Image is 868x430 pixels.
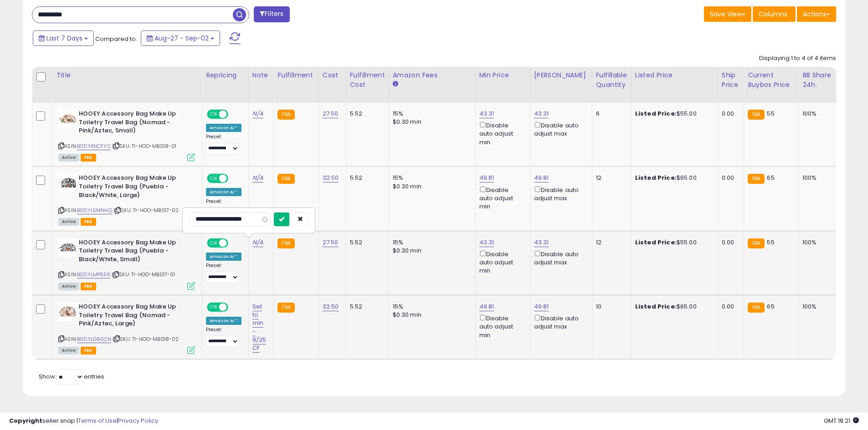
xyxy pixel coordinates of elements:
small: FBA [277,174,294,184]
small: FBA [748,110,765,120]
span: All listings currently available for purchase on Amazon [58,283,79,290]
div: [PERSON_NAME] [534,71,588,80]
div: 10 [596,303,624,311]
span: Last 7 Days [46,34,82,43]
div: 15% [393,174,468,182]
b: Listed Price: [635,173,677,182]
span: FBA [81,154,96,162]
a: B0DYLMP55R [77,271,110,278]
div: ASIN: [58,110,195,160]
small: FBA [277,110,294,120]
a: B0DYL5MNHQ [77,207,112,214]
div: $65.00 [635,174,711,182]
div: 0.00 [722,238,737,247]
div: Ship Price [722,71,740,90]
div: 5.52 [350,110,382,118]
div: $65.00 [635,303,711,311]
span: FBA [81,218,96,226]
span: OFF [227,304,241,311]
div: 100% [802,238,832,247]
img: 41rhjjuqu3L._SL40_.jpg [58,174,77,192]
a: Terms of Use [78,416,117,425]
div: $0.30 min [393,182,468,191]
a: 43.31 [479,238,494,247]
a: 27.50 [323,238,339,247]
span: ON [208,239,219,247]
strong: Copyright [9,416,42,425]
div: 15% [393,110,468,118]
div: $0.30 min [393,118,468,126]
div: Cost [323,71,342,80]
span: Compared to: [95,35,137,43]
a: Privacy Policy [118,416,158,425]
div: ASIN: [58,303,195,353]
span: ON [208,111,219,118]
span: All listings currently available for purchase on Amazon [58,347,79,354]
span: ON [208,175,219,182]
div: Disable auto adjust min [479,313,523,339]
div: Amazon Fees [393,71,472,80]
span: | SKU: TI-HOO-MB017-01 [112,271,175,278]
a: N/A [252,238,263,247]
a: 49.81 [534,302,549,311]
a: 43.31 [534,238,549,247]
span: OFF [227,239,241,247]
div: Preset: [206,198,241,219]
div: ASIN: [58,238,195,289]
button: Columns [753,6,796,22]
span: Show: entries [39,372,104,381]
div: Displaying 1 to 4 of 4 items [759,54,836,63]
small: FBA [748,174,765,184]
div: Current Buybox Price [748,71,795,90]
div: Amazon AI * [206,188,241,196]
div: Disable auto adjust max [534,185,585,202]
div: 5.52 [350,238,382,247]
img: 41cy9dZhdqL._SL40_.jpg [58,303,77,321]
b: Listed Price: [635,109,677,118]
div: Preset: [206,134,241,154]
button: Last 7 Days [33,30,94,46]
div: 15% [393,238,468,247]
div: 5.52 [350,303,382,311]
div: 12 [596,174,624,182]
span: OFF [227,111,241,118]
div: Note [252,71,270,80]
span: | SKU: TI-HOO-MB017-02 [113,207,179,214]
small: FBA [748,238,765,248]
div: 0.00 [722,303,737,311]
div: 5.52 [350,174,382,182]
img: 41s59JDXeuL._SL40_.jpg [58,110,77,128]
div: Preset: [206,263,241,283]
span: | SKU: TI-HOO-MB018-02 [113,335,179,343]
div: $55.00 [635,238,711,247]
div: ASIN: [58,174,195,224]
div: Min Price [479,71,526,80]
button: Save View [704,6,751,22]
b: HOOEY Accessory Bag Make Up Toiletry Travel Bag (Nomad - Pink/Aztec, Small) [79,110,190,137]
button: Actions [797,6,836,22]
b: Listed Price: [635,302,677,311]
a: Set to min - 9/25 CF [252,302,267,353]
div: seller snap | | [9,417,158,425]
div: Amazon AI * [206,253,241,261]
div: Repricing [206,71,245,80]
span: ON [208,304,219,311]
a: 49.81 [534,173,549,182]
a: 49.81 [479,302,494,311]
small: Amazon Fees. [393,80,398,88]
small: FBA [748,303,765,313]
span: OFF [227,175,241,182]
span: 55 [767,109,774,118]
span: 55 [767,238,774,247]
div: 100% [802,110,832,118]
div: 0.00 [722,174,737,182]
div: Amazon AI * [206,317,241,325]
span: Aug-27 - Sep-02 [154,34,209,43]
div: Disable auto adjust min [479,249,523,275]
span: 2025-09-10 18:21 GMT [824,416,859,425]
a: 32.50 [323,302,339,311]
div: $0.30 min [393,311,468,319]
div: 100% [802,174,832,182]
a: N/A [252,173,263,182]
div: BB Share 24h. [802,71,836,90]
